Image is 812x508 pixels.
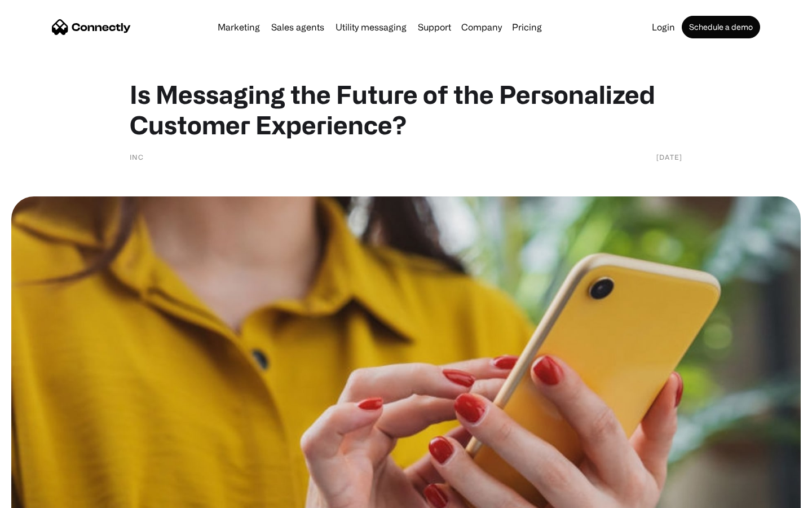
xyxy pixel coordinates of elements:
[11,488,68,504] aside: Language selected: English
[331,23,411,32] a: Utility messaging
[130,151,144,163] div: Inc
[461,19,502,35] div: Company
[267,23,329,32] a: Sales agents
[130,79,682,140] h1: Is Messaging the Future of the Personalized Customer Experience?
[413,23,456,32] a: Support
[656,151,682,163] div: [DATE]
[682,16,760,38] a: Schedule a demo
[647,23,679,32] a: Login
[213,23,264,32] a: Marketing
[23,488,68,504] ul: Language list
[507,23,546,32] a: Pricing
